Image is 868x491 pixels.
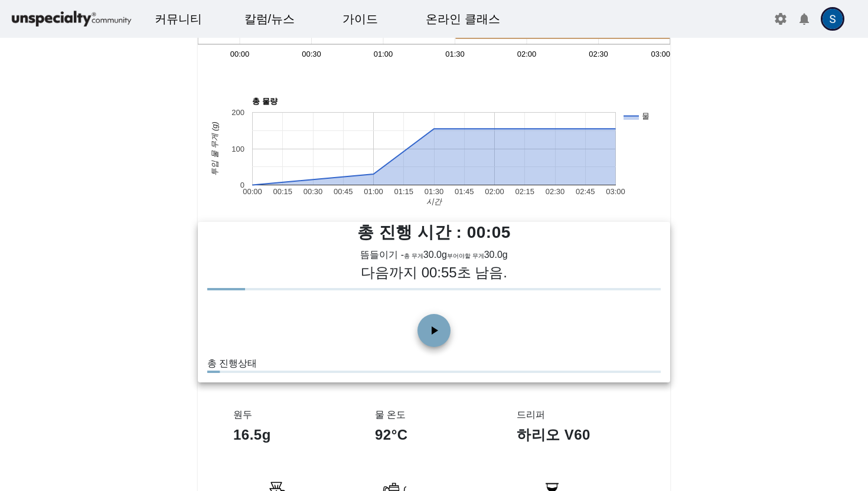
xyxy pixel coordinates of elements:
mat-icon: notifications [797,12,811,26]
h1: 하리오 V60 [517,425,635,444]
h1: 92°C [375,425,493,444]
text: 01:30 [445,50,465,58]
text: 00:00 [230,50,250,58]
h1: 총 진행 시간 : 00:05 [198,222,670,243]
span: 부어야할 무게 [447,253,484,259]
mat-icon: settings [774,12,788,26]
text: 02:00 [517,50,537,58]
text: 01:45 [455,187,474,196]
text: 00:15 [273,187,292,196]
h3: 원두 [233,409,351,420]
text: 02:00 [485,187,504,196]
text: 100 [231,145,244,153]
h1: 16.5g [233,425,351,444]
a: 커뮤니티 [145,3,211,35]
text: 200 [231,108,244,117]
text: 총 물량 [252,97,278,106]
a: 온라인 클래스 [416,3,510,35]
img: logo [9,9,133,30]
text: 00:30 [302,50,321,58]
span: 대화 [108,392,122,402]
a: 칼럼/뉴스 [235,3,305,35]
svg: A chart. [198,90,670,208]
text: 02:30 [546,187,565,196]
text: 02:30 [589,50,608,58]
text: 투입 물 무게 (g) [210,122,219,176]
h2: 다음까지 00:55초 남음. [207,262,661,283]
span: 총 진행상태 [207,358,257,368]
text: 00:45 [334,187,353,196]
span: 홈 [37,392,44,401]
a: 설정 [152,374,227,404]
text: 03:00 [651,50,670,58]
text: 시간 [426,197,443,206]
img: profile image [821,7,844,31]
span: 총 무게 [404,253,423,259]
text: 01:30 [425,187,444,196]
text: 0 [240,181,244,189]
a: 홈 [4,374,78,404]
text: 01:00 [374,50,393,58]
h3: 드리퍼 [517,409,635,420]
text: 00:30 [304,187,323,196]
text: 02:15 [515,187,534,196]
h3: 물 온도 [375,409,493,420]
text: 02:45 [576,187,595,196]
text: 01:00 [364,187,383,196]
text: 00:00 [243,187,262,196]
a: 가이드 [333,3,387,35]
text: 01:15 [394,187,413,196]
text: 03:00 [606,187,625,196]
a: 대화 [78,374,152,404]
text: 물 [642,112,650,120]
span: 설정 [182,392,197,401]
div: 뜸들이기 - 30.0g 30.0g [198,248,670,262]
